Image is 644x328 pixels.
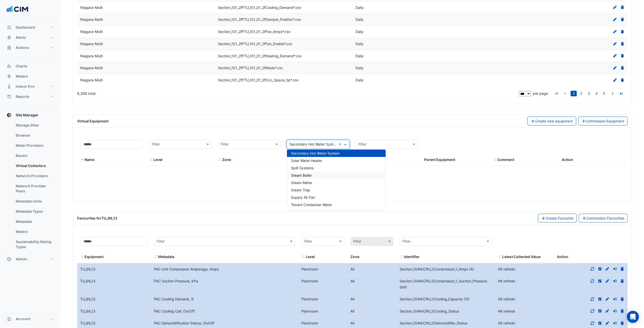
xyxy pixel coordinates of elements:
a: Edit [613,17,617,22]
img: Company Logo [6,4,29,14]
span: per page [533,91,548,96]
a: Full Edit [605,309,610,313]
a: Edit [613,54,617,58]
span: for [96,216,117,220]
span: Equipment [80,255,84,259]
a: Delete [620,54,625,58]
span: Name [85,157,94,162]
a: Move to different equipment [613,267,617,271]
a: 5 [601,91,607,96]
div: Daily [352,29,490,35]
div: Plantroom [298,296,347,302]
a: Delete [620,78,625,82]
a: Refresh [590,309,595,313]
span: Supply Air Fan [291,195,315,199]
a: Inline Edit [598,267,602,271]
span: Tenant Condenser Water [291,203,332,207]
span: Level [153,157,162,162]
app-icon: Indoor Env [7,84,12,89]
div: Daily [352,41,490,47]
div: All [347,308,397,314]
div: Site Manager [4,120,57,254]
span: Site Manager [16,113,38,118]
button: Alerts [4,32,57,43]
a: Delete [620,29,625,34]
button: Commission Equipment [578,117,628,125]
span: Latest Collected Value [498,255,502,259]
div: All [347,320,397,326]
div: TU_99_13 [77,278,151,284]
a: Move to different equipment [613,309,617,313]
div: Section_101_2fFTU_101_01_2fFan_Amps*.csv [215,29,352,35]
span: Parent Equipment [424,157,455,162]
div: Daily [352,17,490,23]
a: 4 [593,91,599,96]
span: Hit refresh [498,267,515,271]
span: Comment [493,158,496,162]
span: Hit refresh [498,309,515,313]
a: Delete [620,5,625,10]
div: All [347,296,397,302]
a: Browser [12,130,57,140]
div: Options List [287,150,386,210]
span: Niagara-Multi [80,17,103,22]
span: Reports [16,94,29,99]
span: Metadata [158,254,174,259]
div: No data to display [77,178,628,185]
button: Site Manager [4,110,57,120]
app-icon: Charts [7,64,12,69]
span: Comment [497,157,514,162]
a: Delete [620,309,625,313]
a: go to previous page [562,91,568,96]
a: Edit [613,78,617,82]
strong: TU_99_13 [101,216,117,220]
span: Clear [339,141,343,147]
span: Account [16,316,30,321]
span: Niagara-Multi [80,54,103,58]
a: 1 [571,91,577,96]
div: All [347,278,397,284]
span: Hit refresh [498,297,515,301]
div: Plantroom [298,308,347,314]
li: page 2 [577,91,585,96]
span: Admin [16,257,27,262]
div: Please select Filter first [347,237,397,246]
span: Secondary Hot Water System [291,151,340,155]
span: Action [562,157,573,162]
div: PAC Dehumidification Status, On/Off [151,320,298,326]
app-icon: Meters [7,74,12,79]
li: page 5 [600,91,608,96]
a: Metadata Units [12,196,57,206]
div: Section_101_2fFTU_101_01_2fFan_Enable*.csv [215,41,352,47]
a: Edit [613,66,617,70]
div: TU_99_13 [77,266,151,272]
li: page 1 [570,91,577,96]
a: Full Edit [605,267,610,271]
button: Create Favourite [538,214,577,223]
a: go to first page [553,91,559,96]
a: Inline Edit [598,321,602,325]
a: Edit [613,29,617,34]
a: go to next page [610,91,616,96]
span: Dashboard [16,25,35,30]
span: Action [557,254,568,259]
span: Zone [350,254,359,259]
a: Delete [620,321,625,325]
span: Level and Zone [301,255,305,259]
button: Charts [4,61,57,71]
a: 3 [586,91,592,96]
div: TU_99_13 [77,320,151,326]
div: Daily [352,65,490,71]
span: Hit refresh [498,321,515,325]
a: Sustainability Rating Types [12,237,57,252]
app-icon: Reports [7,94,12,99]
span: Zone [218,158,221,162]
span: Niagara-Multi [80,42,103,46]
span: Level [306,254,315,259]
div: Plantroom [298,320,347,326]
span: Steam Meter [291,180,312,185]
span: Level [149,158,153,162]
div: Daily [352,77,490,83]
button: Account [4,314,57,324]
div: Open Intercom Messenger [627,311,639,323]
